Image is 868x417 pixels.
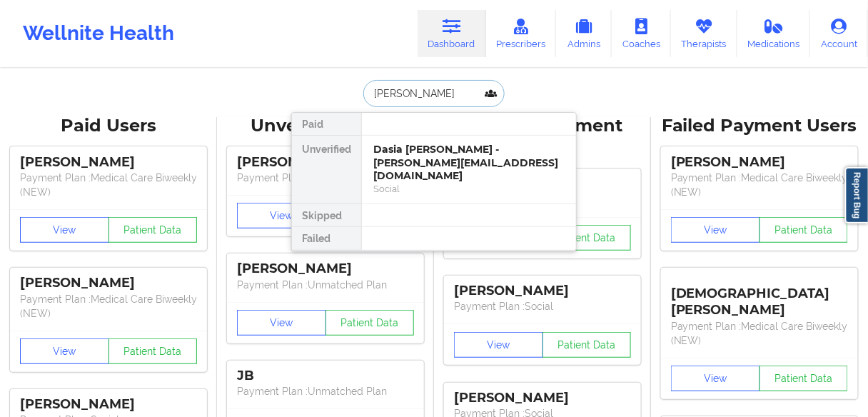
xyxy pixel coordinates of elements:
button: Patient Data [108,217,198,243]
p: Payment Plan : Unmatched Plan [237,171,414,185]
a: Account [810,10,868,57]
a: Prescribers [486,10,557,57]
button: View [237,310,326,336]
div: JB [237,368,414,384]
div: [PERSON_NAME] [20,396,197,413]
button: Patient Data [542,332,632,358]
p: Payment Plan : Medical Care Biweekly (NEW) [671,171,848,199]
div: Failed [292,227,361,250]
a: Report Bug [845,167,868,223]
button: View [20,217,109,243]
p: Payment Plan : Medical Care Biweekly (NEW) [20,292,197,321]
button: View [20,338,109,364]
div: Skipped [292,204,361,227]
div: [PERSON_NAME] [454,390,631,406]
a: Medications [737,10,811,57]
div: [PERSON_NAME] [20,275,197,291]
p: Payment Plan : Social [454,299,631,313]
a: Therapists [671,10,737,57]
button: View [671,217,760,243]
p: Payment Plan : Unmatched Plan [237,384,414,398]
a: Dashboard [418,10,486,57]
div: Paid [292,113,361,136]
div: [PERSON_NAME] [454,283,631,299]
div: Social [373,183,565,195]
div: Unverified Users [227,115,424,137]
div: [DEMOGRAPHIC_DATA][PERSON_NAME] [671,275,848,318]
button: Patient Data [759,217,849,243]
div: Paid Users [10,115,207,137]
p: Payment Plan : Medical Care Biweekly (NEW) [20,171,197,199]
button: View [454,332,543,358]
button: Patient Data [325,310,415,336]
div: [PERSON_NAME] [671,154,848,171]
a: Admins [556,10,612,57]
div: Dasia [PERSON_NAME] - [PERSON_NAME][EMAIL_ADDRESS][DOMAIN_NAME] [373,143,565,183]
button: View [671,366,760,391]
div: [PERSON_NAME] [237,154,414,171]
button: Patient Data [542,225,632,251]
p: Payment Plan : Unmatched Plan [237,278,414,292]
div: Unverified [292,136,361,204]
div: [PERSON_NAME] [237,261,414,277]
button: Patient Data [759,366,849,391]
div: Failed Payment Users [661,115,858,137]
button: View [237,203,326,228]
button: Patient Data [108,338,198,364]
p: Payment Plan : Medical Care Biweekly (NEW) [671,319,848,348]
div: [PERSON_NAME] [20,154,197,171]
a: Coaches [612,10,671,57]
